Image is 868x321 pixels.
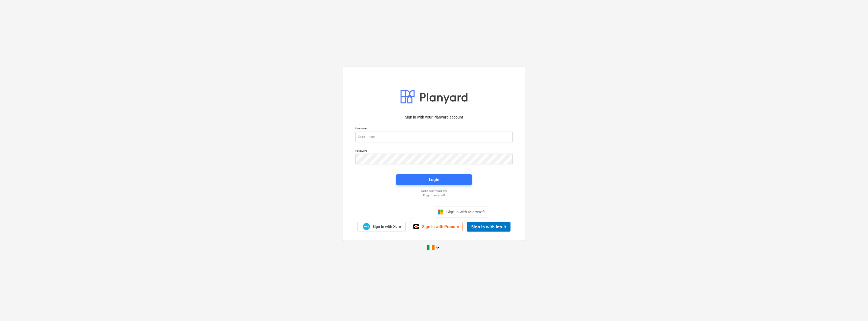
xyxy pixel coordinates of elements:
[372,224,401,229] span: Sign in with Xero
[355,127,513,131] p: Username
[353,194,515,197] a: Forgot password?
[429,176,439,183] div: Login
[355,132,513,142] input: Username
[410,222,462,231] a: Sign in with Procore
[358,222,406,231] a: Sign in with Xero
[841,295,868,321] iframe: Chat Widget
[377,206,432,218] iframe: Sign in with Google Button
[446,210,485,214] span: Sign in with Microsoft
[353,189,515,192] a: Log in with magic link
[422,224,459,229] span: Sign in with Procore
[435,244,441,251] i: keyboard_arrow_down
[396,174,472,185] button: Login
[363,223,370,230] img: Xero logo
[438,209,443,215] img: Microsoft logo
[355,114,513,120] p: Sign in with your Planyard account
[355,149,513,154] p: Password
